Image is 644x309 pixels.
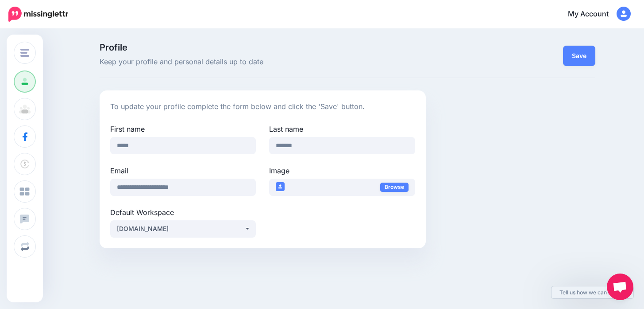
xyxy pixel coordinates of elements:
[110,165,256,176] label: Email
[100,43,426,52] span: Profile
[551,286,633,298] a: Tell us how we can improve
[110,124,256,134] label: First name
[20,49,29,57] img: menu.png
[110,207,256,218] label: Default Workspace
[559,4,631,25] a: My Account
[380,183,409,192] a: Browse
[269,124,415,134] label: Last name
[110,220,256,238] button: LUISAMARIE.COM
[117,223,244,234] div: [DOMAIN_NAME]
[563,46,595,66] button: Save
[276,182,285,191] img: user_default_image_thumb.png
[8,7,68,22] img: Missinglettr
[110,101,415,113] p: To update your profile complete the form below and click the 'Save' button.
[100,56,426,68] span: Keep your profile and personal details up to date
[607,274,633,300] div: Open chat
[269,165,415,176] label: Image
